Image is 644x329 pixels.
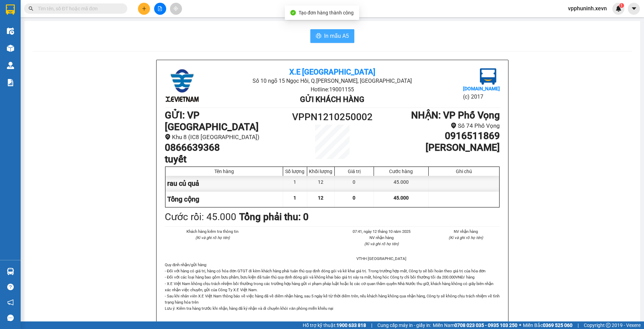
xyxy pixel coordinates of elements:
h1: tuyết [165,154,290,165]
span: environment [165,134,171,140]
span: 0 [353,195,355,201]
span: plus [142,6,147,11]
li: Số 74 Phố Vọng [374,121,500,131]
div: Tên hàng [167,169,281,174]
img: icon-new-feature [615,5,622,12]
li: Số 10 ngõ 15 Ngọc Hồi, Q.[PERSON_NAME], [GEOGRAPHIC_DATA] [221,77,444,85]
span: 1 [293,195,296,201]
span: printer [316,33,321,39]
div: 0 [335,176,374,191]
div: 12 [307,176,335,191]
span: Hỗ trợ kỹ thuật: [303,321,366,329]
div: 1 [283,176,307,191]
span: notification [7,299,14,306]
div: rau củ quả [165,176,283,191]
span: 45.000 [394,195,409,201]
span: caret-down [631,5,637,12]
i: (Kí và ghi rõ họ tên) [195,235,230,240]
p: - Đối với hàng có giá trị, hàng có hóa đơn GTGT đi kèm khách hàng phải tuân thủ quy định đóng gói... [165,268,500,311]
span: search [29,6,33,11]
span: 1 [620,3,623,8]
strong: 0708 023 035 - 0935 103 250 [454,322,517,328]
span: copyright [606,323,611,328]
img: warehouse-icon [7,268,14,275]
button: printerIn mẫu A5 [310,29,354,43]
h1: 0916511869 [374,130,500,142]
sup: 1 [619,3,624,8]
span: | [371,321,372,329]
span: | [578,321,579,329]
b: [DOMAIN_NAME] [463,86,500,91]
div: Quy định nhận/gửi hàng : [165,262,500,311]
img: logo.jpg [480,68,496,85]
div: Giá trị [336,169,372,174]
li: 07:41, ngày 12 tháng 10 năm 2025 [347,228,416,235]
div: Cước rồi : 45.000 [165,209,236,225]
button: plus [138,3,150,15]
input: Tìm tên, số ĐT hoặc mã đơn [38,5,119,12]
span: aim [173,6,178,11]
span: Cung cấp máy in - giấy in: [377,321,431,329]
img: solution-icon [7,79,14,86]
strong: 1900 633 818 [336,322,366,328]
div: Khối lượng [309,169,333,174]
b: NHẬN : VP Phố Vọng [411,110,500,121]
span: Tổng cộng [167,195,199,203]
button: file-add [154,3,166,15]
img: warehouse-icon [7,45,14,52]
span: In mẫu A5 [324,32,349,40]
img: logo.jpg [165,68,199,103]
h1: VPPN1210250002 [290,110,374,125]
div: Số lượng [285,169,305,174]
img: warehouse-icon [7,62,14,69]
div: Cước hàng [376,169,427,174]
b: X.E [GEOGRAPHIC_DATA] [289,68,375,76]
b: Gửi khách hàng [300,95,364,104]
span: Miền Nam [433,321,517,329]
span: ⚪️ [519,324,521,327]
span: Tạo đơn hàng thành công [299,10,354,15]
b: GỬI : VP [GEOGRAPHIC_DATA] [165,110,259,133]
i: (Kí và ghi rõ họ tên) [364,241,399,246]
img: warehouse-icon [7,27,14,35]
span: Miền Bắc [523,321,572,329]
i: (Kí và ghi rõ họ tên) [449,235,483,240]
b: Tổng phải thu: 0 [239,211,309,223]
span: check-circle [290,10,296,15]
li: NV nhận hàng [347,235,416,241]
span: vpphuninh.xevn [562,4,612,13]
li: Khách hàng kiểm tra thông tin [179,228,247,235]
span: file-add [158,6,162,11]
li: Hotline: 19001155 [221,85,444,94]
li: VTHH [GEOGRAPHIC_DATA] [347,256,416,262]
div: Ghi chú [430,169,497,174]
li: (c) 2017 [463,92,500,101]
span: question-circle [7,284,14,290]
li: Khu 8 (IC8 [GEOGRAPHIC_DATA]) [165,133,290,142]
button: aim [170,3,182,15]
li: NV nhận hàng [432,228,500,235]
strong: 0369 525 060 [543,322,572,328]
h1: [PERSON_NAME] [374,142,500,154]
button: caret-down [628,3,640,15]
span: 12 [318,195,323,201]
h1: 0866639368 [165,142,290,154]
img: logo-vxr [6,4,15,15]
span: message [7,315,14,321]
span: environment [451,123,457,128]
div: 45.000 [374,176,429,191]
